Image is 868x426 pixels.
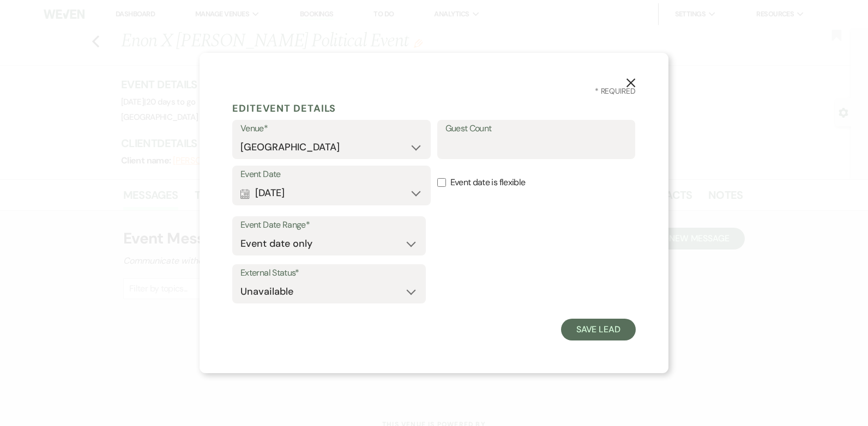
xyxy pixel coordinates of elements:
button: Save Lead [561,319,636,340]
button: [DATE] [240,182,423,204]
input: Event date is flexible [437,178,446,187]
h3: * Required [232,86,636,97]
label: Event Date [240,167,423,182]
label: Event date is flexible [437,166,636,200]
label: Event Date Range* [240,217,418,233]
h5: Edit Event Details [232,100,636,117]
label: Venue* [240,121,423,137]
label: Guest Count [445,121,628,137]
label: External Status* [240,265,418,281]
